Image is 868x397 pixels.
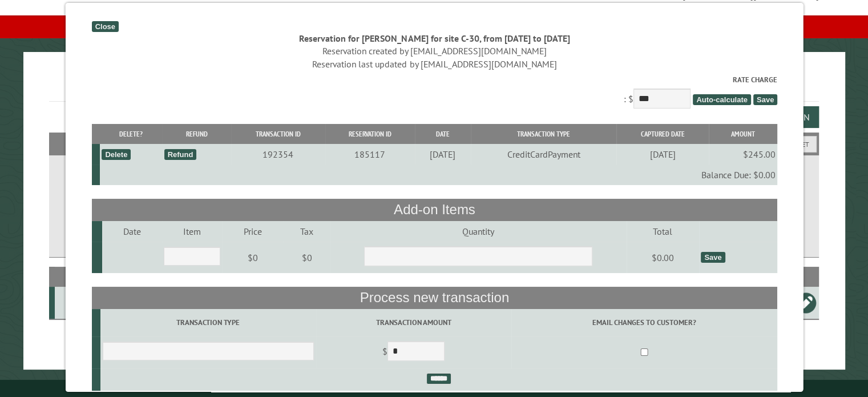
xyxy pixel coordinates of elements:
label: Email changes to customer? [512,317,775,328]
div: Reservation created by [EMAIL_ADDRESS][DOMAIN_NAME] [91,45,777,57]
td: 185117 [325,144,414,165]
td: Total [626,221,699,242]
h1: Reservations [49,70,819,102]
td: $0 [221,242,283,274]
th: Add-on Items [91,199,777,220]
div: C-30 [59,297,121,308]
td: 192354 [231,144,325,165]
div: Delete [101,149,130,160]
th: Transaction ID [231,124,325,144]
td: $0.00 [626,242,699,274]
span: Save [753,94,777,105]
div: Reservation for [PERSON_NAME] for site C-30, from [DATE] to [DATE] [91,32,777,45]
div: Refund [164,149,196,160]
div: Save [700,252,724,263]
td: Price [221,221,283,242]
div: Reservation last updated by [EMAIL_ADDRESS][DOMAIN_NAME] [91,58,777,70]
div: : $ [91,74,777,111]
th: Date [414,124,470,144]
th: Transaction Type [470,124,616,144]
span: Auto-calculate [692,94,750,105]
td: Item [162,221,221,242]
th: Captured Date [616,124,708,144]
label: Transaction Amount [317,317,509,328]
td: $0 [283,242,330,274]
td: Tax [283,221,330,242]
td: [DATE] [616,144,708,165]
td: Balance Due: $0.00 [99,165,777,185]
h2: Filters [49,133,819,154]
th: Amount [708,124,777,144]
td: Date [102,221,162,242]
td: $ [316,336,511,368]
td: [DATE] [414,144,470,165]
th: Process new transaction [91,287,777,308]
th: Delete? [99,124,162,144]
label: Transaction Type [102,317,314,328]
label: Rate Charge [91,74,777,85]
th: Site [55,267,123,287]
td: Quantity [330,221,625,242]
th: Reservation ID [325,124,414,144]
td: CreditCardPayment [470,144,616,165]
td: $245.00 [708,144,777,165]
th: Refund [162,124,231,144]
div: Close [91,21,118,32]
